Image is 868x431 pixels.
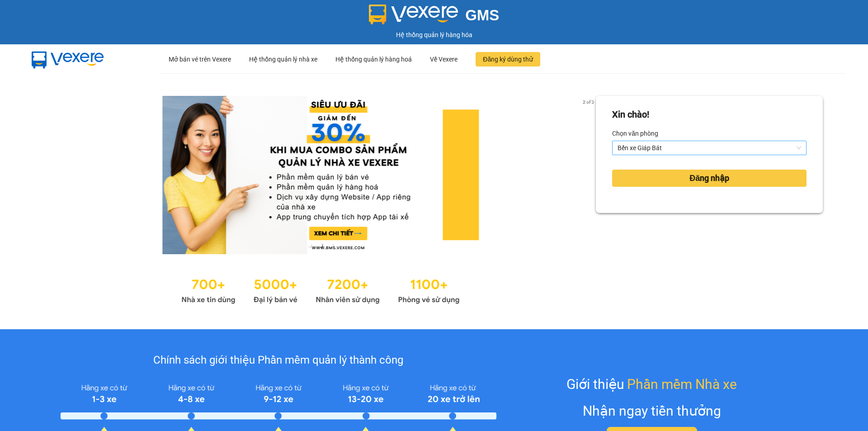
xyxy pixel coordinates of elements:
[465,7,499,24] span: GMS
[2,30,866,40] div: Hệ thống quản lý hàng hóa
[335,45,412,74] div: Hệ thống quản lý hàng hoá
[319,243,322,247] li: slide item 2
[627,374,737,395] span: Phần mềm Nhà xe
[45,96,58,254] button: previous slide / item
[689,172,729,185] span: Đăng nhập
[612,126,658,141] label: Chọn văn phòng
[583,96,596,254] button: next slide / item
[61,352,496,369] div: Chính sách giới thiệu Phần mềm quản lý thành công
[330,243,333,247] li: slide item 3
[483,54,533,64] span: Đăng ký dùng thử
[580,96,596,108] p: 2 of 3
[566,374,737,395] div: Giới thiệu
[612,170,807,187] button: Đăng nhập
[181,272,460,307] img: Statistics.png
[308,243,311,247] li: slide item 1
[430,45,458,74] div: Về Vexere
[476,52,540,66] button: Đăng ký dùng thử
[583,400,721,422] div: Nhận ngay tiền thưởng
[618,141,801,155] span: Bến xe Giáp Bát
[369,14,500,21] a: GMS
[169,45,231,74] div: Mở bán vé trên Vexere
[23,44,113,74] img: mbUUG5Q.png
[369,5,458,24] img: logo 2
[249,45,317,74] div: Hệ thống quản lý nhà xe
[612,108,649,122] div: Xin chào!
